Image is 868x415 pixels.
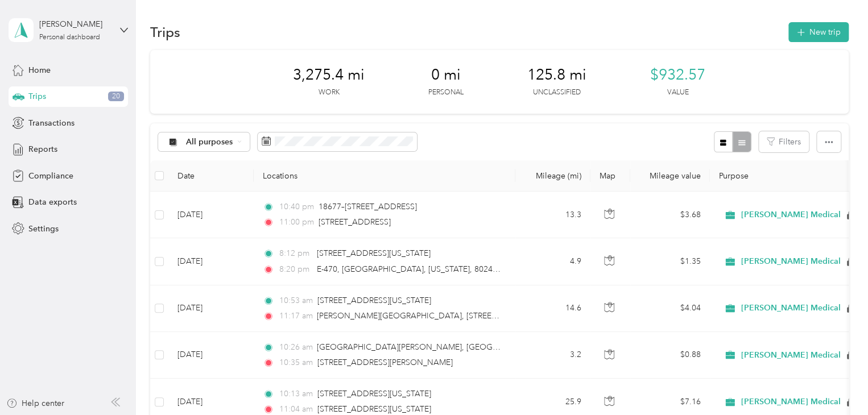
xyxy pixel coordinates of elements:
[317,342,721,352] span: [GEOGRAPHIC_DATA][PERSON_NAME], [GEOGRAPHIC_DATA], [GEOGRAPHIC_DATA], [GEOGRAPHIC_DATA]
[28,90,46,102] span: Trips
[317,311,580,321] span: [PERSON_NAME][GEOGRAPHIC_DATA], [STREET_ADDRESS][US_STATE]
[317,358,453,367] span: [STREET_ADDRESS][PERSON_NAME]
[319,202,417,211] span: 18677–[STREET_ADDRESS]
[279,263,311,276] span: 8:20 pm
[741,303,841,313] span: [PERSON_NAME] Medical
[279,388,312,400] span: 10:13 am
[317,264,584,274] span: E-470, [GEOGRAPHIC_DATA], [US_STATE], 80249, [GEOGRAPHIC_DATA]
[6,397,64,409] button: Help center
[168,332,254,379] td: [DATE]
[186,138,233,146] span: All purposes
[515,160,590,192] th: Mileage (mi)
[108,92,124,102] span: 20
[279,341,311,354] span: 10:26 am
[279,216,313,229] span: 11:00 pm
[630,285,710,332] td: $4.04
[28,170,73,182] span: Compliance
[515,238,590,285] td: 4.9
[168,192,254,238] td: [DATE]
[317,404,431,414] span: [STREET_ADDRESS][US_STATE]
[293,66,365,84] span: 3,275.4 mi
[590,160,630,192] th: Map
[279,294,312,307] span: 10:53 am
[28,223,59,235] span: Settings
[527,66,586,84] span: 125.8 mi
[515,192,590,238] td: 13.3
[630,332,710,379] td: $0.88
[279,310,311,322] span: 11:17 am
[317,248,431,258] span: [STREET_ADDRESS][US_STATE]
[630,192,710,238] td: $3.68
[28,117,75,129] span: Transactions
[431,66,461,84] span: 0 mi
[279,247,311,260] span: 8:12 pm
[39,18,110,30] div: [PERSON_NAME]
[168,285,254,332] td: [DATE]
[168,238,254,285] td: [DATE]
[759,131,809,152] button: Filters
[533,88,581,98] p: Unclassified
[319,88,340,98] p: Work
[515,285,590,332] td: 14.6
[168,160,254,192] th: Date
[28,196,77,208] span: Data exports
[788,22,849,42] button: New trip
[319,217,391,227] span: [STREET_ADDRESS]
[428,88,464,98] p: Personal
[667,88,689,98] p: Value
[279,201,313,213] span: 10:40 pm
[741,397,841,407] span: [PERSON_NAME] Medical
[741,350,841,360] span: [PERSON_NAME] Medical
[741,256,841,267] span: [PERSON_NAME] Medical
[650,66,705,84] span: $932.57
[630,160,710,192] th: Mileage value
[254,160,515,192] th: Locations
[39,34,100,41] div: Personal dashboard
[28,64,51,76] span: Home
[804,351,868,415] iframe: Everlance-gr Chat Button Frame
[150,26,180,38] h1: Trips
[28,143,57,155] span: Reports
[515,332,590,379] td: 3.2
[279,356,312,369] span: 10:35 am
[317,296,431,305] span: [STREET_ADDRESS][US_STATE]
[741,210,841,220] span: [PERSON_NAME] Medical
[630,238,710,285] td: $1.35
[317,389,431,399] span: [STREET_ADDRESS][US_STATE]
